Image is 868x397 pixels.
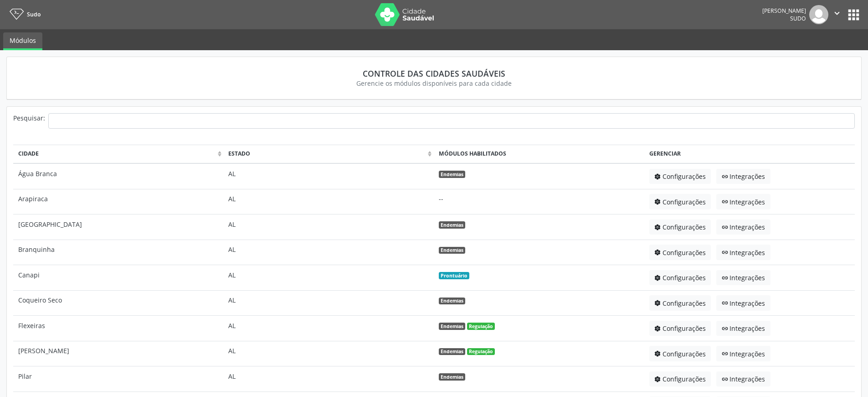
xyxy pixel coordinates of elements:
[716,321,770,336] button: linkIntegrações
[722,249,730,256] ion-icon: link
[20,68,848,78] div: Controle das Cidades Saudáveis
[654,224,663,230] ion-icon: settings
[13,189,224,214] td: Arapiraca
[224,366,434,392] td: AL
[654,249,663,256] ion-icon: settings
[649,346,711,361] button: settingsConfigurações
[13,240,224,265] td: Branquinha
[224,265,434,291] td: AL
[224,316,434,341] td: AL
[716,270,770,286] button: linkIntegrações
[224,189,434,214] td: AL
[716,371,770,387] button: linkIntegrações
[649,371,711,387] button: settingsConfigurações
[846,7,862,23] button: apps
[762,7,806,15] div: [PERSON_NAME]
[716,245,770,260] button: linkIntegrações
[13,113,45,135] div: Pesquisar:
[3,32,42,50] a: Módulos
[716,295,770,311] button: linkIntegrações
[790,15,806,22] span: Sudo
[13,290,224,316] td: Coqueiro Seco
[722,325,730,332] ion-icon: link
[654,198,663,205] ion-icon: settings
[716,219,770,235] button: linkIntegrações
[224,240,434,265] td: AL
[649,150,850,158] div: Gerenciar
[809,5,828,24] img: img
[722,173,730,180] ion-icon: link
[439,298,465,305] span: Endemias
[20,78,848,88] div: Gerencie os módulos disponíveis para cada cidade
[654,173,663,180] ion-icon: settings
[13,214,224,240] td: [GEOGRAPHIC_DATA]
[13,316,224,341] td: Flexeiras
[439,171,465,178] span: Endemias
[13,366,224,392] td: Pilar
[224,290,434,316] td: AL
[649,270,711,286] button: settingsConfigurações
[649,194,711,209] button: settingsConfigurações
[224,163,434,189] td: AL
[649,321,711,336] button: settingsConfigurações
[228,150,426,158] div: Estado
[649,245,711,260] button: settingsConfigurações
[439,194,443,203] span: --
[716,346,770,361] button: linkIntegrações
[13,341,224,366] td: [PERSON_NAME]
[27,10,41,18] span: Sudo
[18,150,216,158] div: Cidade
[439,373,465,381] span: Endemias
[439,150,640,158] div: Módulos habilitados
[722,300,730,306] ion-icon: link
[439,247,465,254] span: Endemias
[654,376,663,382] ion-icon: settings
[722,350,730,357] ion-icon: link
[467,323,495,330] span: Regulação
[439,272,469,279] span: Prontuário
[654,350,663,357] ion-icon: settings
[716,194,770,209] button: linkIntegrações
[467,348,495,355] span: Regulação
[6,7,41,22] a: Sudo
[649,169,711,184] button: settingsConfigurações
[439,348,465,355] span: Endemias
[224,341,434,366] td: AL
[13,163,224,189] td: Água Branca
[654,275,663,281] ion-icon: settings
[722,376,730,382] ion-icon: link
[654,325,663,332] ion-icon: settings
[439,323,465,330] span: Endemias
[832,8,842,18] i: 
[13,265,224,291] td: Canapi
[722,275,730,281] ion-icon: link
[224,214,434,240] td: AL
[654,300,663,306] ion-icon: settings
[716,169,770,184] button: linkIntegrações
[649,219,711,235] button: settingsConfigurações
[722,198,730,205] ion-icon: link
[828,5,846,24] button: 
[722,224,730,230] ion-icon: link
[439,221,465,229] span: Endemias
[649,295,711,311] button: settingsConfigurações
